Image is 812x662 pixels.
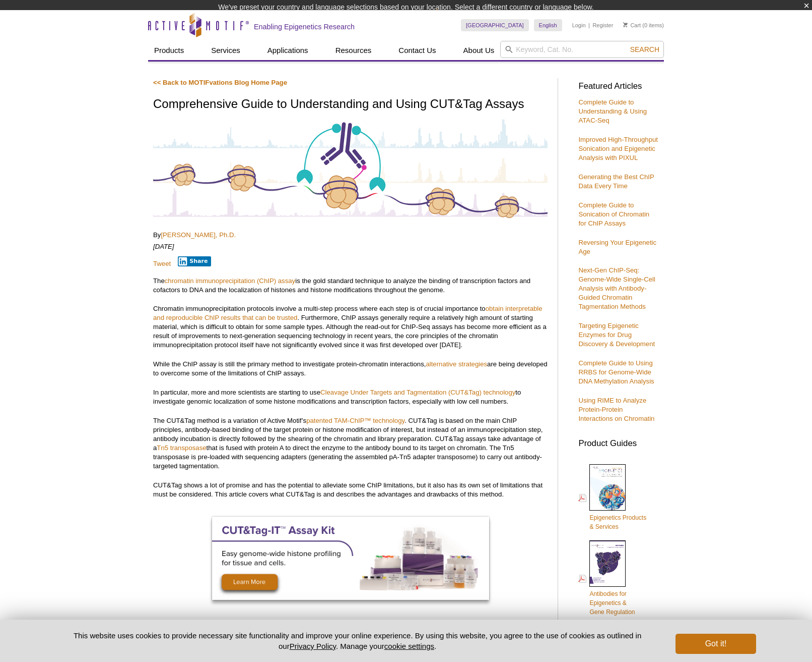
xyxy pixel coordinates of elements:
[384,642,434,650] button: cookie settings
[578,322,655,348] a: Targeting Epigenetic Enzymes for Drug Discovery & Development
[254,22,355,31] h2: Enabling Epigenetics Research
[392,41,442,60] a: Contact Us
[153,118,548,218] img: Antibody-Based Tagmentation Notes
[589,464,626,511] img: Epi_brochure_140604_cover_web_70x200
[578,82,659,91] h3: Featured Articles
[157,444,206,452] a: Tn5 transposase
[461,19,529,31] a: [GEOGRAPHIC_DATA]
[588,19,590,31] li: |
[578,239,656,255] a: Reversing Your Epigenetic Age
[578,463,646,532] a: Epigenetics Products& Services
[212,517,489,600] img: Optimized CUT&Tag-IT Assay Kit
[578,433,659,448] h3: Product Guides
[572,22,586,29] a: Login
[153,360,548,378] p: While the ChIP assay is still the primary method to investigate protein-chromatin interactions, a...
[627,45,662,54] button: Search
[578,201,649,227] a: Complete Guide to Sonication of Chromatin for ChIP Assays
[500,41,664,58] input: Keyword, Cat. No.
[153,277,548,295] p: The is the gold standard technique to analyze the binding of transcription factors and cofactors ...
[329,41,378,60] a: Resources
[153,388,548,406] p: In particular, more and more scientists are starting to use to investigate genomic localization o...
[623,22,641,29] a: Cart
[261,41,314,60] a: Applications
[589,514,646,530] span: Epigenetics Products & Services
[165,277,295,285] a: chromatin immunoprecipitation (ChIP) assay
[578,98,647,124] a: Complete Guide to Understanding & Using ATAC-Seq
[457,41,501,60] a: About Us
[153,231,548,240] p: By
[205,41,246,60] a: Services
[153,416,548,471] p: The CUT&Tag method is a variation of Active Motif’s . CUT&Tag is based on the main ChIP principle...
[153,243,174,250] em: [DATE]
[592,22,613,29] a: Register
[178,256,212,266] button: Share
[153,481,548,499] p: CUT&Tag shows a lot of promise and has the potential to alleviate some ChIP limitations, but it a...
[623,19,664,31] li: (0 items)
[426,360,487,368] a: alternative strategies
[290,642,336,650] a: Privacy Policy
[320,389,515,396] a: Cleavage Under Targets and Tagmentation (CUT&Tag) technology
[148,41,190,60] a: Products
[161,231,236,239] a: [PERSON_NAME], Ph.D.
[578,136,658,161] a: Improved High-Throughput Sonication and Epigenetic Analysis with PIXUL
[589,540,626,587] img: Abs_epi_2015_cover_web_70x200
[578,539,635,618] a: Antibodies forEpigenetics &Gene Regulation
[578,266,655,310] a: Next-Gen ChIP-Seq: Genome-Wide Single-Cell Analysis with Antibody-Guided Chromatin Tagmentation M...
[306,417,404,424] a: patented TAM-ChIP™ technology
[153,79,287,86] a: << Back to MOTIFvations Blog Home Page
[589,590,635,616] span: Antibodies for Epigenetics & Gene Regulation
[675,634,756,654] button: Got it!
[534,19,562,31] a: English
[578,397,654,422] a: Using RIME to Analyze Protein-Protein Interactions on Chromatin
[623,22,628,27] img: Your Cart
[153,97,548,112] h1: Comprehensive Guide to Understanding and Using CUT&Tag Assays
[436,8,463,31] img: Change Here
[578,173,654,190] a: Generating the Best ChIP Data Every Time
[630,45,659,53] span: Search
[56,630,659,651] p: This website uses cookies to provide necessary site functionality and improve your online experie...
[153,260,171,267] a: Tweet
[578,359,654,385] a: Complete Guide to Using RRBS for Genome-Wide DNA Methylation Analysis
[153,304,548,350] p: Chromatin immunoprecipitation protocols involve a multi-step process where each step is of crucia...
